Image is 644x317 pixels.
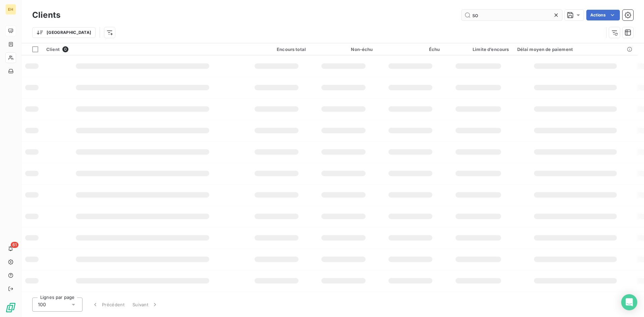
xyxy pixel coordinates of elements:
[11,242,18,248] span: 61
[517,47,634,52] div: Délai moyen de paiement
[32,27,96,38] button: [GEOGRAPHIC_DATA]
[247,47,306,52] div: Encours total
[5,302,16,313] img: Logo LeanPay
[32,9,60,21] h3: Clients
[621,294,637,310] div: Open Intercom Messenger
[448,47,509,52] div: Limite d’encours
[38,301,46,308] span: 100
[586,10,620,20] button: Actions
[62,46,68,52] span: 0
[88,298,128,312] button: Précédent
[46,47,60,52] span: Client
[381,47,440,52] div: Échu
[314,47,373,52] div: Non-échu
[128,298,162,312] button: Suivant
[462,10,562,20] input: Rechercher
[5,4,16,15] div: EH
